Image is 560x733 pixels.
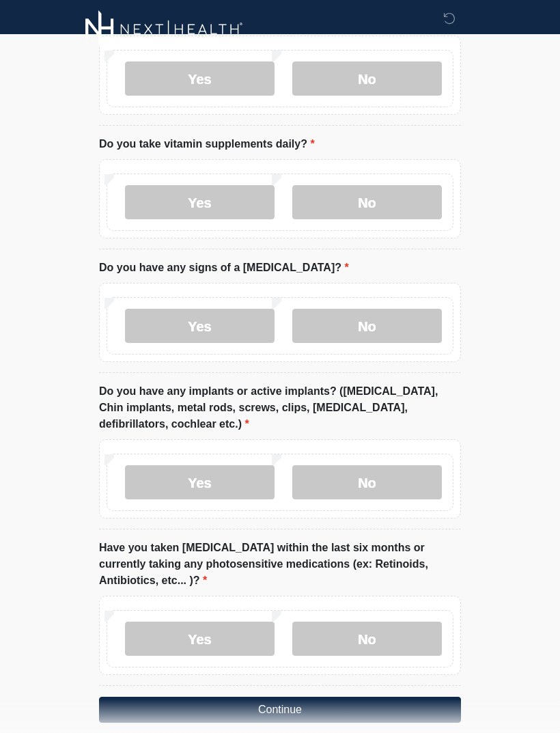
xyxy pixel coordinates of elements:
label: No [292,309,442,343]
button: Continue [99,697,461,723]
label: Yes [125,622,275,656]
label: Do you have any signs of a [MEDICAL_DATA]? [99,260,349,276]
label: Do you have any implants or active implants? ([MEDICAL_DATA], Chin implants, metal rods, screws, ... [99,383,461,432]
label: No [292,465,442,499]
label: Yes [125,61,275,96]
img: Next-Health Logo [85,10,243,48]
label: Yes [125,185,275,219]
label: Have you taken [MEDICAL_DATA] within the last six months or currently taking any photosensitive m... [99,540,461,589]
label: No [292,61,442,96]
label: No [292,622,442,656]
label: Do you take vitamin supplements daily? [99,136,315,152]
label: No [292,185,442,219]
label: Yes [125,465,275,499]
label: Yes [125,309,275,343]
